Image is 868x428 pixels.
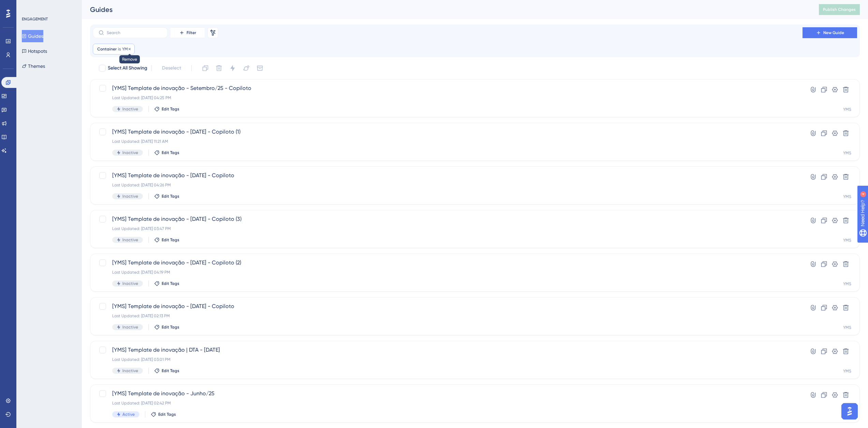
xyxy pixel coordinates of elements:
textarea: Envie uma mensagem... [6,209,131,220]
div: Last Updated: [DATE] 11:21 AM [112,139,783,144]
span: [YMS] Template de inovação | DTA - [DATE] [112,346,783,354]
span: Edit Tags [162,324,179,330]
div: Diênifer diz… [5,24,131,44]
div: Muito obrigado! [88,167,126,173]
span: YMS [122,46,130,52]
div: YMS [843,107,851,112]
button: Edit Tags [151,412,176,417]
div: Last Updated: [DATE] 03:47 PM [112,226,783,231]
span: Inactive [122,324,138,330]
div: YMS [843,368,851,374]
div: YMS [843,281,851,287]
span: Edit Tags [158,412,176,417]
div: Muito obrigado! [82,163,131,178]
button: Edit Tags [154,237,179,243]
span: Inactive [122,194,138,199]
button: Edit Tags [154,150,179,155]
div: Certo. vou ajustar [77,147,131,162]
span: Edit Tags [162,194,179,199]
div: Disponha! 😉Se tiver alguma dúvida estarei aqui!Diênifer • Há 3h [5,183,103,208]
div: Fechar [120,3,132,15]
div: ENGAGEMENT [22,16,48,22]
span: Edit Tags [162,106,179,112]
div: YMS [843,150,851,156]
button: Edit Tags [154,106,179,112]
span: Container [97,46,117,52]
div: Last Updated: [DATE] 02:13 PM [112,313,783,319]
p: Ativo(a) há 30min [33,9,73,15]
button: Edit Tags [154,368,179,373]
span: Publish Changes [823,7,856,12]
div: Oii [PERSON_NAME], [11,84,106,91]
span: [YMS] Template de inovação - [DATE] - Copiloto [112,302,783,310]
button: Deselect [156,62,187,74]
span: Inactive [122,106,138,112]
div: 150878 [107,48,126,55]
div: Obrigada! Vou verificar e já te retorno; [5,64,109,79]
span: [YMS] Template de inovação - Junho/25 [112,389,783,398]
button: Guides [22,30,43,42]
span: New Guide [823,30,844,35]
div: YMS [843,325,851,330]
button: Enviar mensagem… [117,220,128,231]
div: Last Updated: [DATE] 04:25 PM [112,95,783,101]
button: New Guide [803,27,857,38]
span: Select All Showing [108,64,147,72]
div: Verifiquei aqui, você está usando 'OR' junto com vários not contains e not equals, e isso faz o g... [11,94,106,121]
div: Se tiver alguma dúvida estarei aqui! [11,197,98,204]
div: Qual é o ID do material? [11,28,69,35]
button: Carregar anexo [32,223,38,229]
span: [YMS] Template de inovação - [DATE] - Copiloto (1) [112,128,783,136]
span: Edit Tags [162,281,179,286]
span: Edit Tags [162,368,179,373]
button: Publish Changes [819,4,860,15]
span: Edit Tags [162,150,179,155]
span: [YMS] Template de inovação - [DATE] - Copiloto (3) [112,215,783,223]
span: Inactive [122,281,138,286]
button: Edit Tags [154,194,179,199]
span: Need Help? [16,2,43,10]
button: Edit Tags [154,324,179,330]
span: Deselect [162,64,181,72]
div: Então eu sugiro trocar a condição para 'AND' ao invés de 'OR'. 😊 [11,124,106,137]
div: Diênifer diz… [5,64,131,80]
span: is [118,46,121,52]
span: [YMS] Template de inovação - [DATE] - Copiloto [112,171,783,180]
input: Search [107,30,162,35]
iframe: UserGuiding AI Assistant Launcher [839,401,860,422]
button: Início [107,3,120,16]
button: Hotspots [22,45,47,57]
div: 4 [47,3,49,9]
div: Oii [PERSON_NAME],Verifiquei aqui, você está usando 'OR' junto com vários not contains e not equa... [5,80,112,141]
span: Filter [187,30,196,35]
div: Diênifer diz… [5,183,131,223]
div: Alexandre diz… [5,44,131,64]
button: Start recording [43,223,49,229]
div: Disponha! 😉 [11,187,98,194]
span: Inactive [122,150,138,155]
div: Last Updated: [DATE] 02:42 PM [112,400,783,406]
button: Themes [22,60,45,72]
div: Last Updated: [DATE] 04:19 PM [112,270,783,275]
button: Edit Tags [154,281,179,286]
span: Inactive [122,237,138,243]
div: 150878 [102,44,131,59]
button: Seletor de Gif [21,223,27,229]
div: Qual é o ID do material? [5,24,74,39]
span: [YMS] Template de inovação - Setembro/25 - Copiloto [112,84,783,92]
button: Seletor de emoji [11,223,16,229]
span: Active [122,412,135,417]
div: Last Updated: [DATE] 04:26 PM [112,182,783,188]
h1: Diênifer [33,3,55,9]
div: Alexandre diz… [5,163,131,183]
span: [YMS] Template de inovação - [DATE] - Copiloto (2) [112,259,783,267]
div: Diênifer diz… [5,80,131,147]
div: Certo. vou ajustar [83,151,126,158]
div: Last Updated: [DATE] 03:01 PM [112,357,783,362]
span: Inactive [122,368,138,373]
div: Obrigada! Vou verificar e já te retorno; [11,68,103,75]
div: Alexandre diz… [5,147,131,163]
span: Edit Tags [162,237,179,243]
button: go back [4,3,17,16]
